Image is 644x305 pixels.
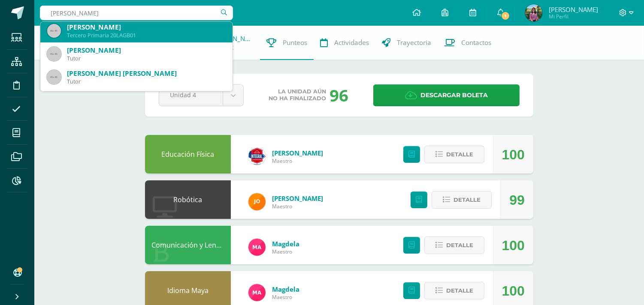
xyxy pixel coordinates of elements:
[67,46,226,55] div: [PERSON_NAME]
[272,157,323,164] span: Maestro
[549,5,598,14] span: [PERSON_NAME]
[145,226,231,264] div: Comunicación y Lenguaje
[525,4,542,21] img: ed5d616ba0f764b5d7c97a1e5ffb2c75.png
[248,239,266,256] img: 36777ea96df5dc86adf6ae135f5ebe24.png
[272,285,299,293] a: Magdela
[67,32,226,39] div: Tercero Primaria 20LAGB01
[167,286,209,295] a: Idioma Maya
[432,191,492,209] button: Detalle
[502,226,525,265] div: 100
[272,149,323,157] a: [PERSON_NAME]
[446,147,473,162] span: Detalle
[509,181,525,219] div: 99
[170,85,212,105] span: Unidad 4
[47,47,61,61] img: 45x45
[502,135,525,174] div: 100
[420,85,488,106] span: Descargar boleta
[375,26,438,60] a: Trayectoria
[145,180,231,219] div: Robótica
[174,195,203,204] a: Robótica
[272,293,299,301] span: Maestro
[159,85,243,106] a: Unidad 4
[67,55,226,62] div: Tutor
[454,192,481,208] span: Detalle
[248,193,266,210] img: 30108eeae6c649a9a82bfbaad6c0d1cb.png
[40,6,233,20] input: Busca un usuario...
[162,150,215,159] a: Educación Física
[67,78,226,85] div: Tutor
[67,69,226,78] div: [PERSON_NAME] [PERSON_NAME]
[446,237,473,253] span: Detalle
[424,146,484,163] button: Detalle
[272,248,299,255] span: Maestro
[334,38,369,47] span: Actividades
[461,38,491,47] span: Contactos
[283,38,307,47] span: Punteos
[272,194,323,203] a: [PERSON_NAME]
[151,240,234,250] a: Comunicación y Lenguaje
[424,236,484,254] button: Detalle
[260,26,314,60] a: Punteos
[272,203,323,210] span: Maestro
[373,84,520,106] a: Descargar boleta
[424,282,484,299] button: Detalle
[446,283,473,299] span: Detalle
[501,11,510,21] span: 1
[397,38,431,47] span: Trayectoria
[47,70,61,84] img: 45x45
[549,13,598,20] span: Mi Perfil
[67,23,226,32] div: [PERSON_NAME]
[272,239,299,248] a: Magdela
[314,26,375,60] a: Actividades
[248,284,266,301] img: 36777ea96df5dc86adf6ae135f5ebe24.png
[269,88,326,102] span: La unidad aún no ha finalizado
[145,135,231,173] div: Educación Física
[47,24,61,38] img: 45x45
[330,84,348,106] div: 96
[248,148,266,165] img: 387ed2a8187a40742b44cf00216892d1.png
[438,26,498,60] a: Contactos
